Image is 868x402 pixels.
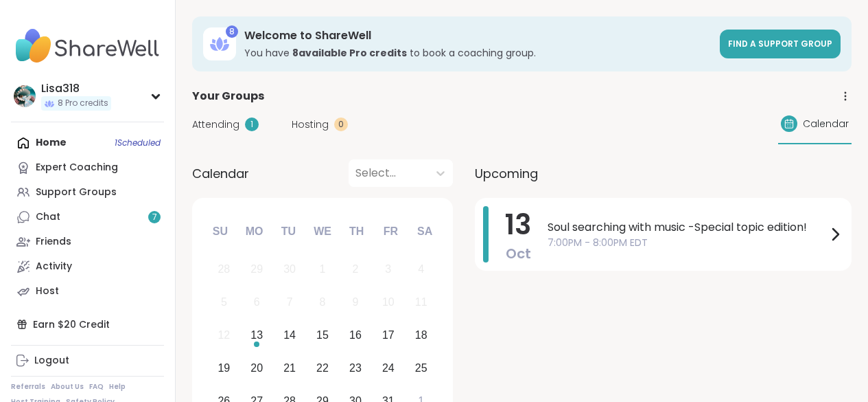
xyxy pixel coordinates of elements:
[342,216,372,247] div: Th
[415,326,427,344] div: 18
[382,326,395,344] div: 17
[221,293,227,311] div: 5
[11,155,164,180] a: Expert Coaching
[11,254,164,279] a: Activity
[406,353,436,383] div: Choose Saturday, October 25th, 2025
[218,326,230,344] div: 12
[89,382,104,392] a: FAQ
[254,293,260,311] div: 6
[308,353,338,383] div: Choose Wednesday, October 22nd, 2025
[352,293,358,311] div: 9
[11,382,45,392] a: Referrals
[415,359,427,377] div: 25
[418,260,424,278] div: 4
[308,321,338,350] div: Choose Wednesday, October 15th, 2025
[341,321,371,350] div: Choose Thursday, October 16th, 2025
[307,216,338,247] div: We
[250,326,263,344] div: 13
[36,284,59,298] div: Host
[11,180,164,205] a: Support Groups
[341,288,371,317] div: Not available Thursday, October 9th, 2025
[406,255,436,284] div: Not available Saturday, October 4th, 2025
[316,359,329,377] div: 22
[11,312,164,337] div: Earn $20 Credit
[34,354,69,368] div: Logout
[226,25,238,38] div: 8
[720,30,841,58] a: Find a support group
[373,321,403,350] div: Choose Friday, October 17th, 2025
[11,279,164,304] a: Host
[11,205,164,230] a: Chat7
[292,46,407,60] b: 8 available Pro credit s
[250,260,263,278] div: 29
[275,255,305,284] div: Not available Tuesday, September 30th, 2025
[209,255,239,284] div: Not available Sunday, September 28th, 2025
[209,321,239,350] div: Not available Sunday, October 12th, 2025
[192,164,249,183] span: Calendar
[209,288,239,317] div: Not available Sunday, October 5th, 2025
[58,98,108,109] span: 8 Pro credits
[406,321,436,350] div: Choose Saturday, October 18th, 2025
[415,293,427,311] div: 11
[506,244,531,263] span: Oct
[375,216,406,247] div: Fr
[244,46,712,60] h3: You have to book a coaching group.
[36,186,117,199] div: Support Groups
[239,216,269,247] div: Mo
[250,359,263,377] div: 20
[51,382,84,392] a: About Us
[41,81,111,96] div: Lisa318
[373,255,403,284] div: Not available Friday, October 3rd, 2025
[192,118,239,132] span: Attending
[209,353,239,383] div: Choose Sunday, October 19th, 2025
[152,212,157,223] span: 7
[373,288,403,317] div: Not available Friday, October 10th, 2025
[283,359,296,377] div: 21
[349,359,362,377] div: 23
[242,288,272,317] div: Not available Monday, October 6th, 2025
[192,88,264,104] span: Your Groups
[14,85,36,107] img: Lisa318
[275,321,305,350] div: Choose Tuesday, October 14th, 2025
[548,219,827,236] span: Soul searching with music -Special topic edition!
[36,260,72,273] div: Activity
[341,255,371,284] div: Not available Thursday, October 2nd, 2025
[385,260,391,278] div: 3
[320,260,326,278] div: 1
[410,216,440,247] div: Sa
[373,353,403,383] div: Choose Friday, October 24th, 2025
[803,117,849,131] span: Calendar
[287,293,293,311] div: 7
[382,359,395,377] div: 24
[283,260,296,278] div: 30
[11,230,164,254] a: Friends
[244,28,712,43] h3: Welcome to ShareWell
[406,288,436,317] div: Not available Saturday, October 11th, 2025
[36,210,60,224] div: Chat
[320,293,326,311] div: 8
[341,353,371,383] div: Choose Thursday, October 23rd, 2025
[505,205,531,244] span: 13
[36,161,118,175] div: Expert Coaching
[283,326,296,344] div: 14
[11,22,164,70] img: ShareWell Nav Logo
[349,326,362,344] div: 16
[242,255,272,284] div: Not available Monday, September 29th, 2025
[36,235,71,249] div: Friends
[273,216,303,247] div: Tu
[334,118,348,131] div: 0
[728,38,832,49] span: Find a support group
[308,255,338,284] div: Not available Wednesday, October 1st, 2025
[242,321,272,350] div: Choose Monday, October 13th, 2025
[218,260,230,278] div: 28
[308,288,338,317] div: Not available Wednesday, October 8th, 2025
[242,353,272,383] div: Choose Monday, October 20th, 2025
[205,216,235,247] div: Su
[352,260,358,278] div: 2
[548,236,827,250] span: 7:00PM - 8:00PM EDT
[275,288,305,317] div: Not available Tuesday, October 7th, 2025
[275,353,305,383] div: Choose Tuesday, October 21st, 2025
[11,348,164,373] a: Logout
[109,382,126,392] a: Help
[382,293,395,311] div: 10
